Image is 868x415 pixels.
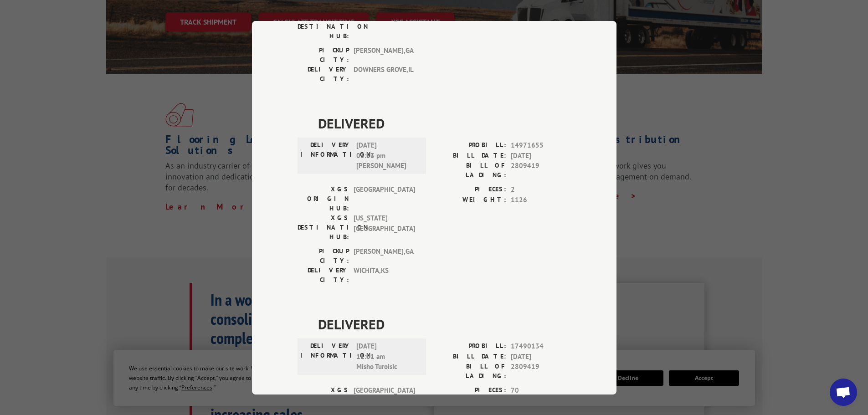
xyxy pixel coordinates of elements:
[354,246,415,266] span: [PERSON_NAME] , GA
[434,184,506,195] label: PIECES:
[434,195,506,205] label: WEIGHT:
[354,184,415,213] span: [GEOGRAPHIC_DATA]
[298,266,349,285] label: DELIVERY CITY:
[298,12,349,41] label: XGS DESTINATION HUB:
[354,385,415,414] span: [GEOGRAPHIC_DATA]
[298,246,349,266] label: PICKUP CITY:
[511,195,571,205] span: 1126
[434,385,506,396] label: PIECES:
[511,140,571,151] span: 14971655
[356,140,418,171] span: [DATE] 03:53 pm [PERSON_NAME]
[511,341,571,352] span: 17490134
[511,184,571,195] span: 2
[354,266,415,285] span: WICHITA , KS
[434,161,506,180] label: BILL OF LADING:
[434,362,506,381] label: BILL OF LADING:
[511,351,571,362] span: [DATE]
[434,351,506,362] label: BILL DATE:
[830,379,857,406] div: Open chat
[434,341,506,352] label: PROBILL:
[318,314,571,334] span: DELIVERED
[300,341,352,372] label: DELIVERY INFORMATION:
[354,65,415,84] span: DOWNERS GROVE , IL
[300,140,352,171] label: DELIVERY INFORMATION:
[298,46,349,65] label: PICKUP CITY:
[511,150,571,161] span: [DATE]
[354,213,415,242] span: [US_STATE][GEOGRAPHIC_DATA]
[354,46,415,65] span: [PERSON_NAME] , GA
[318,113,571,133] span: DELIVERED
[511,161,571,180] span: 2809419
[434,150,506,161] label: BILL DATE:
[298,213,349,242] label: XGS DESTINATION HUB:
[298,385,349,414] label: XGS ORIGIN HUB:
[434,140,506,151] label: PROBILL:
[354,12,415,41] span: [GEOGRAPHIC_DATA]
[511,362,571,381] span: 2809419
[511,385,571,396] span: 70
[356,341,418,372] span: [DATE] 11:01 am Misho Turoisic
[298,184,349,213] label: XGS ORIGIN HUB:
[298,65,349,84] label: DELIVERY CITY:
